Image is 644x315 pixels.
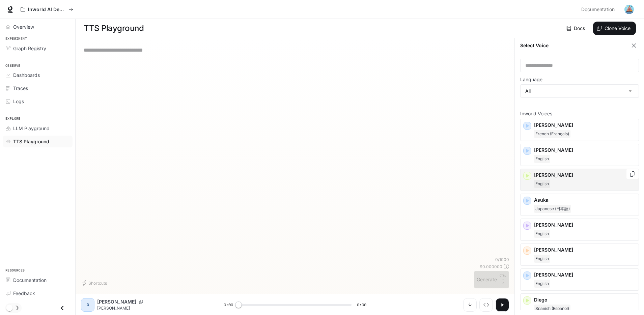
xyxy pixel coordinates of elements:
[463,298,477,312] button: Download audio
[624,5,634,14] img: User avatar
[84,22,144,35] h1: TTS Playground
[13,290,35,297] span: Feedback
[3,122,73,134] a: LLM Playground
[82,299,93,310] div: D
[81,278,110,288] button: Shortcuts
[55,301,70,315] button: Close drawer
[495,257,509,262] p: 0 / 1000
[593,22,636,35] button: Clone Voice
[534,172,636,178] p: [PERSON_NAME]
[13,23,34,30] span: Overview
[579,3,620,16] a: Documentation
[28,7,66,12] p: Inworld AI Demos
[534,247,636,253] p: [PERSON_NAME]
[6,304,13,311] span: Dark mode toggle
[534,155,550,163] span: English
[622,3,636,16] button: User avatar
[520,111,639,116] p: Inworld Voices
[13,45,46,52] span: Graph Registry
[3,287,73,299] a: Feedback
[3,274,73,286] a: Documentation
[534,205,571,213] span: Japanese (日本語)
[629,171,636,177] button: Copy Voice ID
[18,3,76,16] button: All workspaces
[534,296,636,303] p: Diego
[357,302,366,308] span: 0:00
[13,98,24,105] span: Logs
[534,305,570,313] span: Spanish (Español)
[534,230,550,238] span: English
[3,42,73,54] a: Graph Registry
[13,125,50,132] span: LLM Playground
[534,280,550,288] span: English
[3,82,73,94] a: Traces
[3,136,73,147] a: TTS Playground
[534,255,550,263] span: English
[13,277,47,284] span: Documentation
[534,271,636,278] p: [PERSON_NAME]
[534,180,550,188] span: English
[3,95,73,107] a: Logs
[534,130,570,138] span: French (Français)
[13,85,28,92] span: Traces
[97,298,136,305] p: [PERSON_NAME]
[224,302,233,308] span: 0:00
[479,298,493,312] button: Inspect
[534,197,636,203] p: Asuka
[521,85,639,97] div: All
[520,77,542,82] p: Language
[3,21,73,33] a: Overview
[534,122,636,128] p: [PERSON_NAME]
[534,222,636,228] p: [PERSON_NAME]
[13,138,49,145] span: TTS Playground
[97,305,207,311] p: [PERSON_NAME]
[13,71,40,79] span: Dashboards
[136,300,146,304] button: Copy Voice ID
[565,22,588,35] a: Docs
[3,69,73,81] a: Dashboards
[581,5,615,14] span: Documentation
[534,147,636,153] p: [PERSON_NAME]
[480,264,502,269] p: $ 0.000000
